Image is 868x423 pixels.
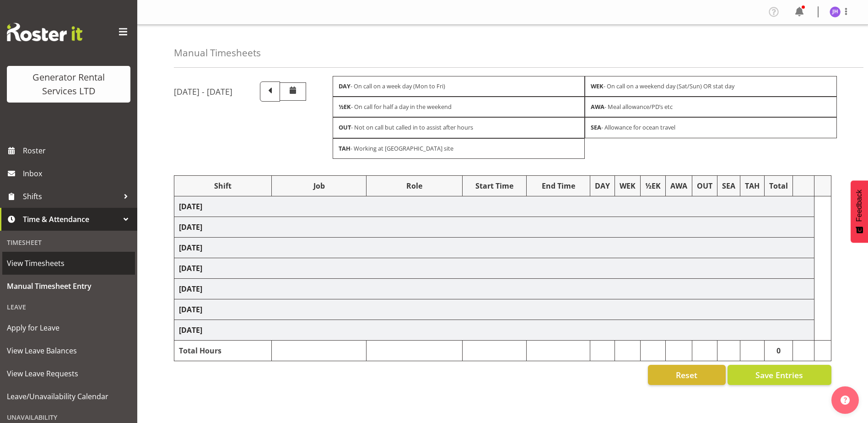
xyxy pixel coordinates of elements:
a: Leave/Unavailability Calendar [2,385,135,408]
div: End Time [531,180,586,191]
strong: OUT [339,123,351,131]
div: - Not on call but called in to assist after hours [333,117,585,138]
button: Feedback - Show survey [851,180,868,243]
span: Time & Attendance [23,212,119,226]
td: [DATE] [174,196,814,217]
div: - On call on a week day (Mon to Fri) [333,76,585,97]
h4: Manual Timesheets [174,48,261,58]
img: help-xxl-2.png [841,396,850,405]
div: Generator Rental Services LTD [16,70,121,98]
div: Shift [179,180,267,191]
span: View Leave Requests [7,367,130,380]
td: [DATE] [174,237,814,258]
a: Manual Timesheet Entry [2,275,135,298]
div: Timesheet [2,233,135,252]
div: TAH [745,180,760,191]
div: Total [769,180,788,191]
span: Save Entries [755,369,803,381]
td: [DATE] [174,258,814,278]
div: - On call on a weekend day (Sat/Sun) OR stat day [585,76,837,97]
strong: SEA [591,123,601,131]
span: Roster [23,144,133,157]
div: ½EK [645,180,661,191]
td: Total Hours [174,340,272,361]
span: Reset [676,369,697,381]
a: View Leave Balances [2,339,135,362]
strong: ½EK [339,103,351,111]
span: Apply for Leave [7,321,130,335]
div: - Allowance for ocean travel [585,117,837,138]
span: Feedback [855,190,863,222]
div: Role [371,180,458,191]
div: OUT [697,180,712,191]
a: View Leave Requests [2,362,135,385]
div: WEK [620,180,636,191]
strong: TAH [339,144,350,152]
a: View Timesheets [2,252,135,275]
div: DAY [595,180,610,191]
strong: AWA [591,103,604,111]
strong: DAY [339,82,350,90]
td: [DATE] [174,217,814,237]
div: Start Time [467,180,522,191]
button: Save Entries [728,365,831,385]
td: [DATE] [174,320,814,340]
td: 0 [765,340,793,361]
strong: WEK [591,82,604,90]
div: - Working at [GEOGRAPHIC_DATA] site [333,138,585,159]
td: [DATE] [174,278,814,299]
span: Manual Timesheet Entry [7,279,130,293]
div: Job [276,180,361,191]
td: [DATE] [174,299,814,320]
div: AWA [670,180,687,191]
div: - On call for half a day in the weekend [333,97,585,117]
span: Leave/Unavailability Calendar [7,390,130,403]
span: View Leave Balances [7,344,130,358]
span: View Timesheets [7,256,130,270]
button: Reset [648,365,726,385]
img: Rosterit website logo [7,23,82,41]
div: - Meal allowance/PD’s etc [585,97,837,117]
span: Shifts [23,190,119,203]
div: SEA [722,180,735,191]
img: james-hilhorst5206.jpg [830,6,841,17]
span: Inbox [23,167,133,180]
a: Apply for Leave [2,316,135,339]
h5: [DATE] - [DATE] [174,87,232,97]
div: Leave [2,298,135,316]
